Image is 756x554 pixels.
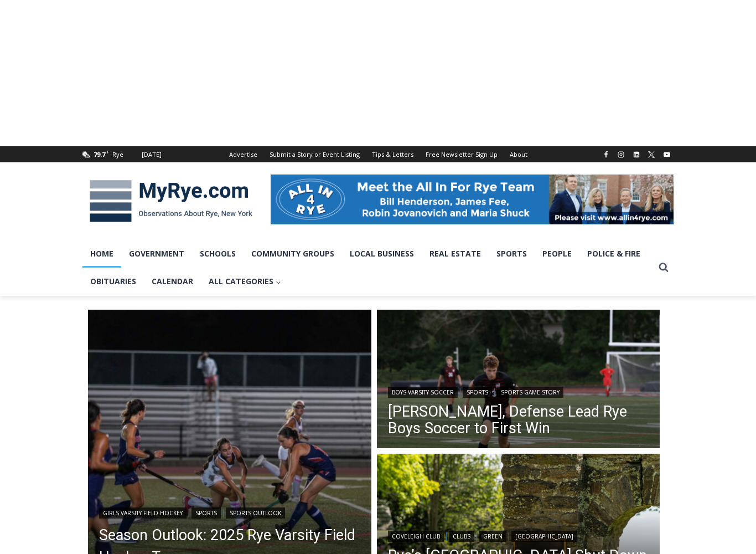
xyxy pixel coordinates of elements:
a: Coveleigh Club [388,531,444,542]
a: Free Newsletter Sign Up [420,146,504,162]
a: Government [121,240,192,268]
a: Sports [191,507,221,519]
a: Read More Cox, Defense Lead Rye Boys Soccer to First Win [377,310,660,452]
a: Obituaries [82,268,144,295]
a: About [504,146,534,162]
button: View Search Form [654,258,674,278]
a: Green [479,531,506,542]
a: Advertise [223,146,263,162]
div: | | [388,384,649,398]
a: Sports Outlook [226,507,285,519]
a: [PERSON_NAME], Defense Lead Rye Boys Soccer to First Win [388,403,649,437]
a: Real Estate [422,240,489,268]
nav: Secondary Navigation [223,146,534,162]
a: Tips & Letters [366,146,420,162]
nav: Primary Navigation [82,240,654,296]
a: Clubs [449,531,474,542]
a: Submit a Story or Event Listing [263,146,366,162]
a: Schools [192,240,244,268]
a: Facebook [599,148,613,161]
a: Police & Fire [579,240,648,268]
a: X [645,148,658,161]
a: Community Groups [244,240,342,268]
div: | | [99,505,360,519]
a: Calendar [144,268,201,295]
div: [DATE] [142,150,162,160]
div: Rye [112,150,123,160]
span: F [107,148,110,155]
a: Boys Varsity Soccer [388,387,458,398]
span: 79.7 [94,150,105,158]
a: People [535,240,579,268]
a: Instagram [614,148,628,161]
img: MyRye.com [82,172,260,230]
div: | | | [388,529,649,542]
a: Home [82,240,121,268]
a: Linkedin [630,148,643,161]
img: (PHOTO: Rye Boys Soccer's Lex Cox (#23) dribbling againt Tappan Zee on Thursday, September 4. Cre... [377,310,660,452]
span: All Categories [209,275,281,288]
a: Sports [463,387,492,398]
a: Local Business [342,240,422,268]
a: YouTube [660,148,674,161]
a: Girls Varsity Field Hockey [99,507,187,519]
a: All Categories [201,268,289,295]
a: [GEOGRAPHIC_DATA] [511,531,577,542]
img: All in for Rye [271,175,674,224]
a: Sports [489,240,535,268]
a: Sports Game Story [497,387,563,398]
